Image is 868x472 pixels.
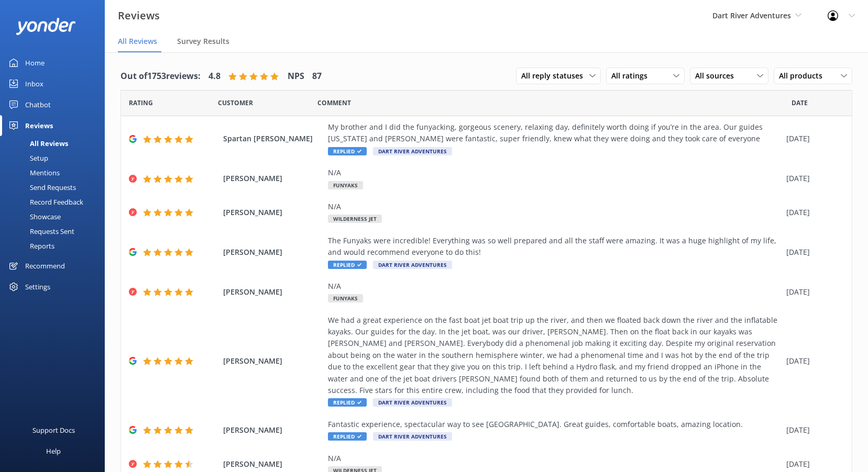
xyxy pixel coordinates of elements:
[25,255,65,276] div: Recommend
[46,441,61,462] div: Help
[328,121,781,145] div: My brother and I did the funyacking, gorgeous scenery, relaxing day, definitely worth doing if yo...
[6,239,105,253] a: Reports
[373,261,452,269] span: Dart River Adventures
[25,276,50,297] div: Settings
[6,151,48,165] div: Setup
[223,286,323,298] span: [PERSON_NAME]
[223,173,323,184] span: [PERSON_NAME]
[6,165,105,180] a: Mentions
[317,98,351,108] span: Question
[779,70,829,82] span: All products
[118,7,160,24] h3: Reviews
[328,215,382,223] span: Wilderness Jet
[223,458,323,470] span: [PERSON_NAME]
[218,98,253,108] span: Date
[786,173,839,184] div: [DATE]
[328,147,367,155] span: Replied
[373,432,452,441] span: Dart River Adventures
[208,70,221,83] h4: 4.8
[223,246,323,258] span: [PERSON_NAME]
[786,355,839,367] div: [DATE]
[6,195,83,209] div: Record Feedback
[288,70,304,83] h4: NPS
[373,147,452,155] span: Dart River Adventures
[6,209,61,224] div: Showcase
[16,18,76,35] img: yonder-white-logo.png
[6,165,60,180] div: Mentions
[786,246,839,258] div: [DATE]
[328,181,363,189] span: Funyaks
[25,73,43,94] div: Inbox
[786,286,839,298] div: [DATE]
[712,10,791,20] span: Dart River Adventures
[6,209,105,224] a: Showcase
[6,224,105,239] a: Requests Sent
[25,115,53,136] div: Reviews
[6,136,68,151] div: All Reviews
[328,280,781,292] div: N/A
[6,136,105,151] a: All Reviews
[223,207,323,218] span: [PERSON_NAME]
[25,94,51,115] div: Chatbot
[328,294,363,302] span: Funyaks
[32,420,75,441] div: Support Docs
[25,52,45,73] div: Home
[792,98,808,108] span: Date
[786,207,839,218] div: [DATE]
[328,167,781,178] div: N/A
[223,424,323,436] span: [PERSON_NAME]
[328,314,781,397] div: We had a great experience on the fast boat jet boat trip up the river, and then we floated back d...
[6,239,54,253] div: Reports
[786,424,839,436] div: [DATE]
[129,98,153,108] span: Date
[786,133,839,144] div: [DATE]
[328,453,781,464] div: N/A
[328,419,781,430] div: Fantastic experience, spectacular way to see [GEOGRAPHIC_DATA]. Great guides, comfortable boats, ...
[223,355,323,367] span: [PERSON_NAME]
[6,195,105,209] a: Record Feedback
[6,151,105,165] a: Setup
[6,180,76,195] div: Send Requests
[6,224,74,239] div: Requests Sent
[328,432,367,441] span: Replied
[521,70,589,82] span: All reply statuses
[328,261,367,269] span: Replied
[177,36,229,47] span: Survey Results
[328,201,781,212] div: N/A
[312,70,322,83] h4: 87
[786,458,839,470] div: [DATE]
[611,70,654,82] span: All ratings
[6,180,105,195] a: Send Requests
[223,133,323,144] span: Spartan [PERSON_NAME]
[118,36,157,47] span: All Reviews
[328,235,781,259] div: The Funyaks were incredible! Everything was so well prepared and all the staff were amazing. It w...
[695,70,740,82] span: All sources
[373,398,452,407] span: Dart River Adventures
[328,398,367,407] span: Replied
[120,70,201,83] h4: Out of 1753 reviews:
